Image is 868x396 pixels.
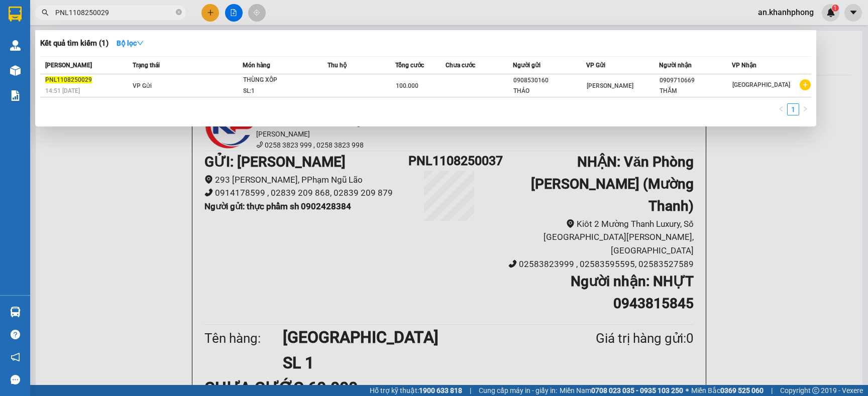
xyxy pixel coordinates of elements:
span: VP Gửi [133,82,152,89]
h3: Kết quả tìm kiếm ( 1 ) [40,38,108,49]
span: close-circle [176,9,182,15]
span: [PERSON_NAME] [45,62,92,69]
img: warehouse-icon [10,307,21,317]
span: notification [11,352,20,362]
button: left [775,103,787,115]
span: message [11,375,20,384]
div: THẢO [513,86,585,96]
img: logo-vxr [9,7,22,22]
span: plus-circle [800,79,811,90]
span: Chưa cước [446,62,475,69]
b: [DOMAIN_NAME] [115,38,168,46]
span: close-circle [176,8,182,18]
span: Món hàng [243,62,270,69]
div: THẮM [660,86,731,96]
div: THÙNG XỐP [243,75,318,86]
span: question-circle [11,330,20,339]
span: search [42,9,49,16]
span: left [778,106,784,112]
button: Bộ lọcdown [108,35,152,51]
div: 0908530160 [513,75,585,86]
img: logo.jpg [13,13,63,63]
strong: Bộ lọc [117,39,144,47]
img: logo.jpg [139,13,163,37]
li: Next Page [799,103,811,115]
span: Trạng thái [133,62,160,69]
span: Tổng cước [395,62,424,69]
button: right [799,103,811,115]
input: Tìm tên, số ĐT hoặc mã đơn [55,7,174,18]
span: [PERSON_NAME] [587,82,633,89]
span: 14:51 [DATE] [45,87,80,94]
a: 1 [788,104,799,115]
span: Thu hộ [328,62,347,69]
span: VP Nhận [732,62,756,69]
span: [GEOGRAPHIC_DATA] [732,81,790,88]
li: (c) 2017 [115,48,168,60]
img: solution-icon [10,90,21,101]
li: Previous Page [775,103,787,115]
li: 1 [787,103,799,115]
b: BIÊN NHẬN GỬI HÀNG [81,15,113,79]
span: Người nhận [659,62,692,69]
span: VP Gửi [586,62,605,69]
div: 0909710669 [660,75,731,86]
div: SL: 1 [243,86,318,97]
span: down [137,40,144,47]
span: 100.000 [396,82,418,89]
img: warehouse-icon [10,40,21,51]
span: right [802,106,808,112]
span: Người gửi [513,62,540,69]
span: PNL1108250029 [45,76,92,83]
img: warehouse-icon [10,65,21,76]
